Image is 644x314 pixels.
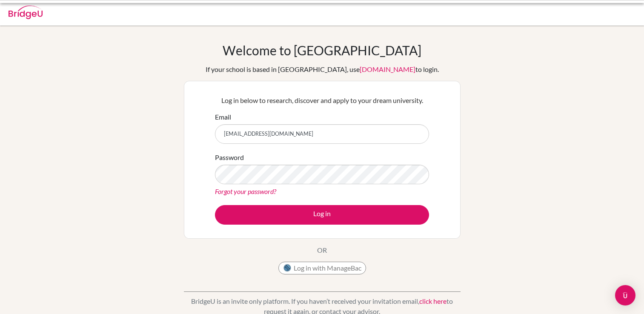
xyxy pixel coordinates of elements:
[419,297,447,305] a: click here
[215,152,244,163] label: Password
[215,187,276,195] a: Forgot your password?
[215,112,231,122] label: Email
[223,43,421,58] h1: Welcome to [GEOGRAPHIC_DATA]
[9,6,43,19] img: Bridge-U
[215,95,429,106] p: Log in below to research, discover and apply to your dream university.
[206,64,439,74] div: If your school is based in [GEOGRAPHIC_DATA], use to login.
[278,262,366,274] button: Log in with ManageBac
[215,205,429,225] button: Log in
[615,285,635,305] div: Open Intercom Messenger
[360,65,415,73] a: [DOMAIN_NAME]
[317,245,327,255] p: OR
